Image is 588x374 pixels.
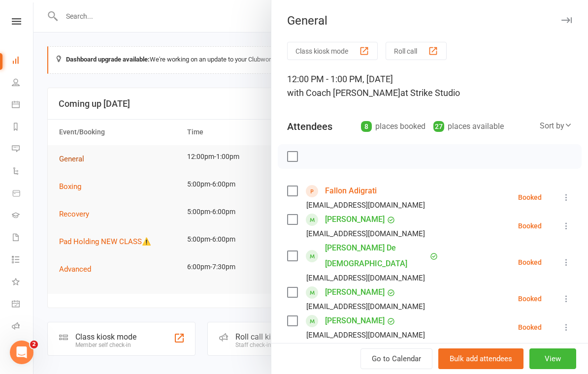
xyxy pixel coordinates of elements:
[325,240,427,272] a: [PERSON_NAME] De [DEMOGRAPHIC_DATA]
[12,183,34,205] a: Product Sales
[361,120,425,133] div: places booked
[306,272,425,284] div: [EMAIL_ADDRESS][DOMAIN_NAME]
[12,294,34,316] a: General attendance kiosk mode
[529,348,576,369] button: View
[518,295,542,302] div: Booked
[306,300,425,313] div: [EMAIL_ADDRESS][DOMAIN_NAME]
[12,94,34,117] a: Calendar
[271,14,588,28] div: General
[325,313,385,329] a: [PERSON_NAME]
[325,183,377,199] a: Fallon Adigrati
[12,272,34,294] a: What's New
[12,338,34,360] a: Class kiosk mode
[433,121,444,132] div: 27
[438,348,523,369] button: Bulk add attendees
[12,316,34,338] a: Roll call kiosk mode
[518,259,542,266] div: Booked
[325,342,385,357] a: [PERSON_NAME]
[287,120,332,133] div: Attendees
[30,341,38,348] span: 2
[306,199,425,212] div: [EMAIL_ADDRESS][DOMAIN_NAME]
[10,341,33,364] iframe: Intercom live chat
[360,348,432,369] a: Go to Calendar
[325,212,385,227] a: [PERSON_NAME]
[325,284,385,300] a: [PERSON_NAME]
[287,42,378,60] button: Class kiosk mode
[540,120,572,132] div: Sort by
[12,50,34,72] a: Dashboard
[12,72,34,94] a: People
[287,88,400,98] span: with Coach [PERSON_NAME]
[433,120,504,133] div: places available
[306,329,425,342] div: [EMAIL_ADDRESS][DOMAIN_NAME]
[287,72,572,100] div: 12:00 PM - 1:00 PM, [DATE]
[400,88,460,98] span: at Strike Studio
[12,117,34,139] a: Reports
[306,227,425,240] div: [EMAIL_ADDRESS][DOMAIN_NAME]
[518,222,542,229] div: Booked
[361,121,372,132] div: 8
[518,194,542,201] div: Booked
[518,324,542,331] div: Booked
[386,42,447,60] button: Roll call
